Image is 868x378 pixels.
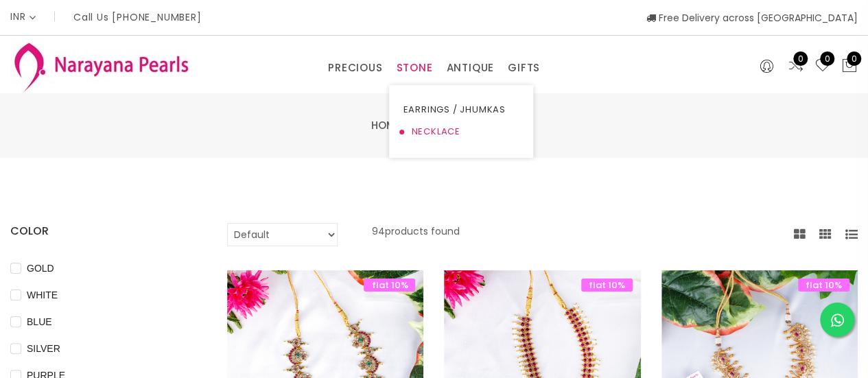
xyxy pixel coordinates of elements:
span: 0 [820,51,834,66]
span: 0 [847,51,861,66]
span: flat 10% [364,279,415,292]
p: 94 products found [372,223,460,246]
span: SILVER [21,341,66,356]
a: PRECIOUS [328,58,382,78]
a: STONE [396,58,432,78]
button: 0 [841,58,858,75]
a: GIFTS [508,58,540,78]
span: WHITE [21,287,63,303]
a: NECKLACE [403,121,519,143]
span: flat 10% [581,279,633,292]
h4: COLOR [10,223,186,239]
a: 0 [814,58,831,75]
span: BLUE [21,314,58,329]
span: 0 [793,51,808,66]
a: 0 [788,58,804,75]
span: Free Delivery across [GEOGRAPHIC_DATA] [646,11,858,25]
span: GOLD [21,261,60,276]
a: ANTIQUE [446,58,494,78]
p: Call Us [PHONE_NUMBER] [73,12,202,22]
span: flat 10% [798,279,849,292]
a: EARRINGS / JHUMKAS [403,99,519,121]
a: Home [371,118,401,132]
